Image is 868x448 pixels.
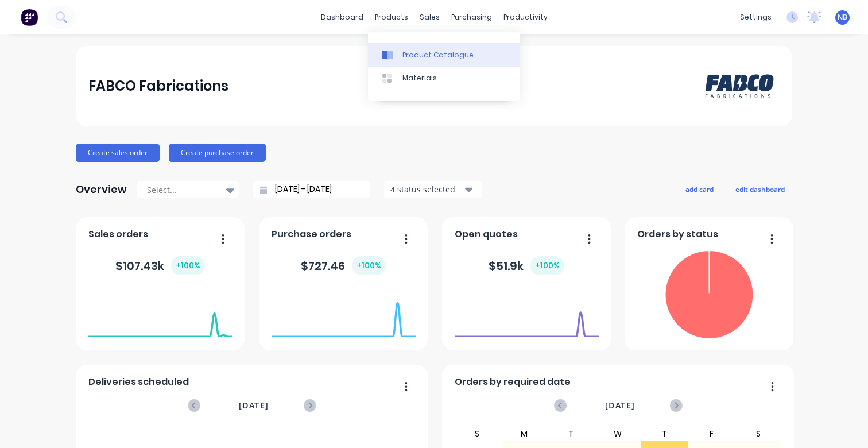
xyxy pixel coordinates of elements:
div: FABCO Fabrications [88,75,228,98]
div: settings [734,9,777,26]
div: Product Catalogue [402,50,474,60]
div: + 100 % [352,256,386,275]
div: M [501,427,548,441]
button: 4 status selected [384,181,482,198]
div: T [641,427,688,441]
span: [DATE] [239,399,269,412]
a: Product Catalogue [368,43,520,66]
button: add card [678,181,721,196]
span: Orders by status [637,227,718,241]
span: Sales orders [88,227,148,241]
div: 4 status selected [390,183,463,195]
div: + 100 % [530,256,564,275]
div: S [454,427,501,441]
div: sales [414,9,445,26]
button: edit dashboard [728,181,792,196]
a: dashboard [315,9,369,26]
span: NB [838,12,847,22]
img: Factory [21,9,38,26]
div: $ 107.43k [115,256,205,275]
div: Materials [402,73,437,83]
div: Overview [76,178,127,201]
div: F [688,427,735,441]
div: $ 727.46 [301,256,386,275]
div: S [735,427,782,441]
img: FABCO Fabrications [699,62,780,110]
div: T [548,427,595,441]
span: Open quotes [455,227,518,241]
span: [DATE] [605,399,635,412]
a: Materials [368,67,520,90]
span: Orders by required date [455,375,571,389]
div: + 100 % [171,256,205,275]
div: W [594,427,641,441]
span: Purchase orders [272,227,351,241]
div: products [369,9,414,26]
div: $ 51.9k [489,256,564,275]
div: productivity [498,9,553,26]
div: purchasing [445,9,498,26]
button: Create purchase order [169,144,266,162]
button: Create sales order [76,144,160,162]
